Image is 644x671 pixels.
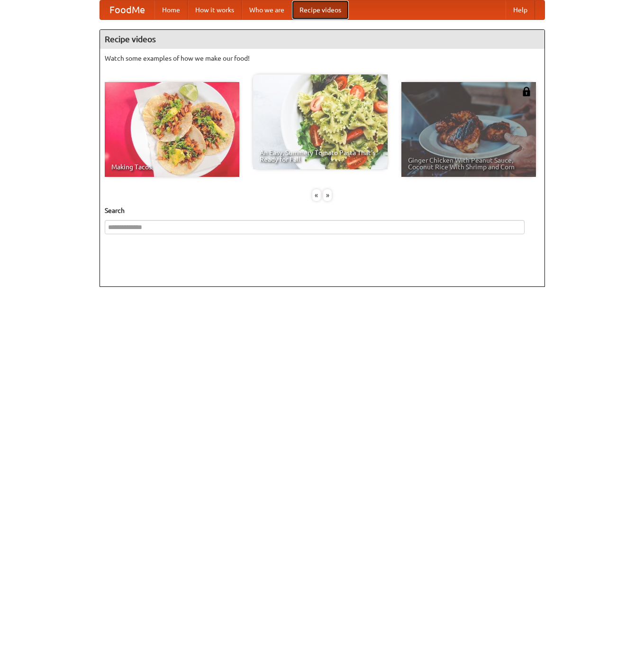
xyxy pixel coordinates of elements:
a: Recipe videos [292,0,349,19]
h5: Search [105,206,540,215]
a: Who we are [242,0,292,19]
div: » [323,189,332,201]
a: Home [154,0,188,19]
p: Watch some examples of how we make our food! [105,54,540,63]
div: « [312,189,321,201]
a: How it works [188,0,242,19]
a: Making Tacos [105,82,239,177]
span: An Easy, Summery Tomato Pasta That's Ready for Fall [260,149,381,163]
img: 483408.png [522,87,531,96]
a: An Easy, Summery Tomato Pasta That's Ready for Fall [253,74,388,169]
a: Help [506,0,535,19]
span: Making Tacos [111,164,233,170]
h4: Recipe videos [100,30,544,49]
a: FoodMe [100,0,154,19]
